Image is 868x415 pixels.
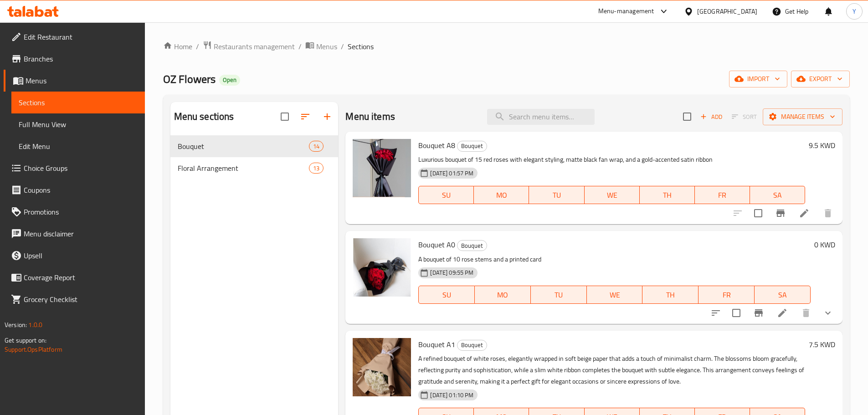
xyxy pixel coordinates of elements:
[24,250,138,261] span: Upsell
[309,141,324,152] div: items
[4,201,145,223] a: Promotions
[316,41,337,52] span: Menus
[19,97,138,108] span: Sections
[754,189,801,202] span: SA
[341,41,344,52] li: /
[4,48,145,70] a: Branches
[591,288,639,302] span: WE
[478,189,525,202] span: MO
[24,53,138,64] span: Branches
[174,110,234,123] h2: Menu sections
[457,241,487,251] span: Bouquet
[697,6,757,16] div: [GEOGRAPHIC_DATA]
[178,163,309,174] span: Floral Arrangement
[729,71,787,87] button: import
[799,208,810,219] a: Edit menu item
[418,238,455,251] span: Bouquet A0
[348,41,374,52] span: Sections
[758,288,807,302] span: SA
[697,110,726,124] span: Add item
[345,110,395,123] h2: Menu items
[4,179,145,201] a: Coupons
[24,228,138,239] span: Menu disclaimer
[4,26,145,48] a: Edit Restaurant
[699,189,746,202] span: FR
[4,70,145,92] a: Menus
[24,206,138,217] span: Promotions
[457,340,487,350] span: Bouquet
[770,202,791,224] button: Branch-specific-item
[4,245,145,266] a: Upsell
[426,391,477,400] span: [DATE] 01:10 PM
[5,343,62,355] a: Support.OpsPlatform
[426,169,477,178] span: [DATE] 01:57 PM
[4,157,145,179] a: Choice Groups
[534,288,583,302] span: TU
[727,303,746,323] span: Select to update
[418,186,474,204] button: SU
[642,286,699,304] button: TH
[817,202,839,224] button: delete
[646,288,695,302] span: TH
[853,6,856,16] span: Y
[316,106,338,128] button: Add section
[475,286,531,304] button: MO
[457,240,487,251] div: Bouquet
[178,141,309,152] span: Bouquet
[755,286,811,304] button: SA
[24,272,138,283] span: Coverage Report
[219,75,240,86] div: Open
[422,189,470,202] span: SU
[763,108,842,125] button: Manage items
[5,319,27,331] span: Version:
[5,334,46,346] span: Get support on:
[4,288,145,310] a: Grocery Checklist
[11,135,145,157] a: Edit Menu
[11,113,145,135] a: Full Menu View
[814,238,835,251] h6: 0 KWD
[11,92,145,113] a: Sections
[699,286,755,304] button: FR
[196,41,199,52] li: /
[422,288,471,302] span: SU
[4,223,145,245] a: Menu disclaimer
[24,294,138,305] span: Grocery Checklist
[798,73,842,85] span: export
[294,106,316,128] span: Sort sections
[418,286,475,304] button: SU
[418,353,805,387] p: A refined bouquet of white roses, elegantly wrapped in soft beige paper that adds a touch of mini...
[598,6,654,17] div: Menu-management
[426,268,477,277] span: [DATE] 09:55 PM
[219,76,240,84] span: Open
[695,186,750,204] button: FR
[418,138,455,152] span: Bouquet A8
[749,204,768,223] span: Select to update
[353,338,411,396] img: Bouquet A1
[170,135,339,157] div: Bouquet14
[353,238,411,297] img: Bouquet A0
[170,157,339,179] div: Floral Arrangement13
[529,186,584,204] button: TU
[305,41,337,52] a: Menus
[487,109,595,125] input: search
[750,186,805,204] button: SA
[298,41,302,52] li: /
[678,107,697,126] span: Select section
[643,189,691,202] span: TH
[791,71,850,87] button: export
[418,154,805,165] p: Luxurious bouquet of 15 red roses with elegant styling, matte black fan wrap, and a gold-accented...
[809,139,835,152] h6: 9.5 KWD
[585,186,640,204] button: WE
[588,189,636,202] span: WE
[24,31,138,42] span: Edit Restaurant
[770,111,835,123] span: Manage items
[309,163,324,174] div: items
[748,302,770,324] button: Branch-specific-item
[353,139,411,197] img: Bouquet A8
[640,186,695,204] button: TH
[309,142,323,151] span: 14
[705,302,727,324] button: sort-choices
[163,41,192,52] a: Home
[699,112,724,122] span: Add
[4,266,145,288] a: Coverage Report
